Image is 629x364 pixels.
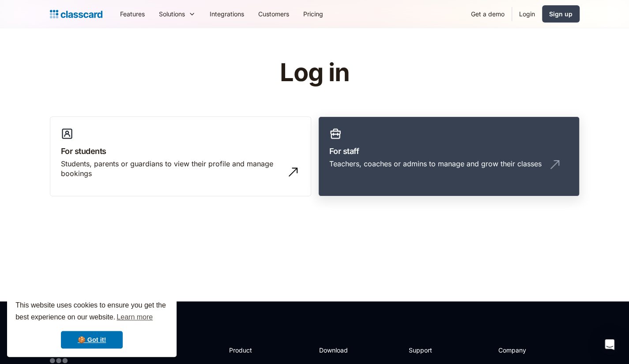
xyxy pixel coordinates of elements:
[50,116,311,197] a: For studentsStudents, parents or guardians to view their profile and manage bookings
[152,4,203,24] div: Solutions
[251,4,296,24] a: Customers
[229,345,276,355] h2: Product
[113,4,152,24] a: Features
[329,159,542,169] div: Teachers, coaches or admins to manage and grow their classes
[599,334,620,355] div: Open Intercom Messenger
[512,4,542,24] a: Login
[296,4,330,24] a: Pricing
[203,4,251,24] a: Integrations
[174,59,455,86] h1: Log in
[50,8,102,20] a: home
[409,345,444,355] h2: Support
[61,145,300,157] h3: For students
[542,5,580,23] a: Sign up
[464,4,512,24] a: Get a demo
[329,145,569,157] h3: For staff
[61,159,282,179] div: Students, parents or guardians to view their profile and manage bookings
[15,300,168,324] span: This website uses cookies to ensure you get the best experience on our website.
[159,9,185,19] div: Solutions
[61,331,123,349] a: dismiss cookie message
[319,345,355,355] h2: Download
[549,9,573,19] div: Sign up
[498,345,557,355] h2: Company
[115,311,154,324] a: learn more about cookies
[318,116,580,197] a: For staffTeachers, coaches or admins to manage and grow their classes
[7,292,177,357] div: cookieconsent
